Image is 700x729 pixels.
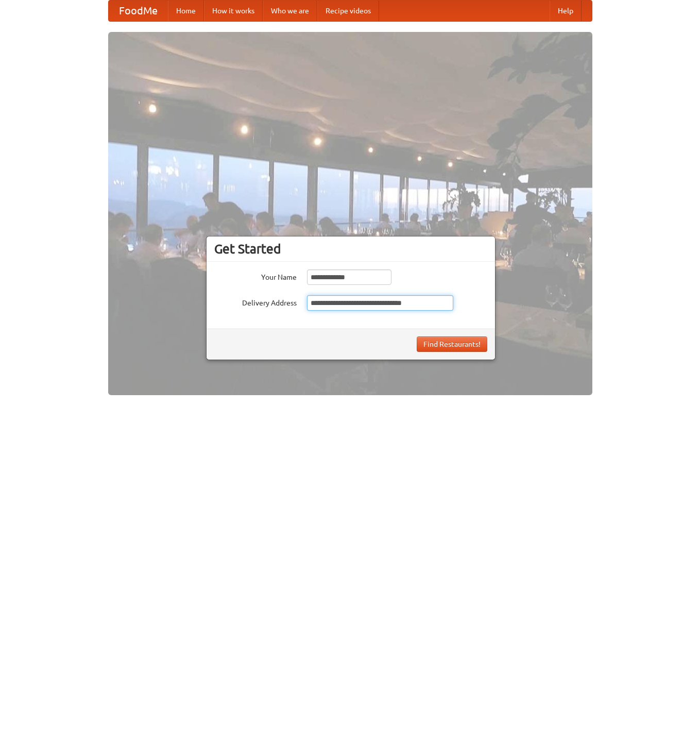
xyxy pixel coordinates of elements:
a: Who we are [263,1,317,21]
a: How it works [204,1,263,21]
label: Your Name [214,269,297,282]
a: Recipe videos [317,1,379,21]
label: Delivery Address [214,295,297,308]
a: Home [168,1,204,21]
button: Find Restaurants! [417,336,487,352]
h3: Get Started [214,241,487,257]
a: Help [550,1,582,21]
a: FoodMe [109,1,168,21]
